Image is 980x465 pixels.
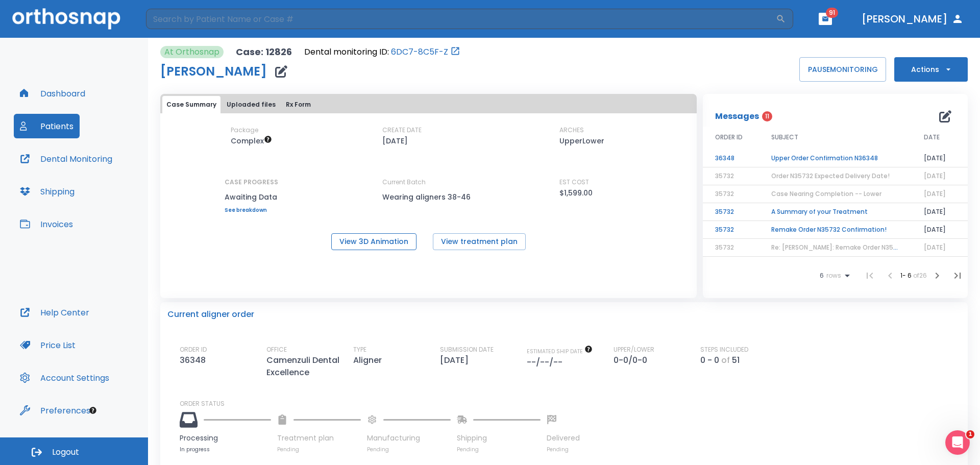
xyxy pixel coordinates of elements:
span: [DATE] [924,172,946,180]
span: [DATE] [924,189,946,198]
button: Account Settings [14,365,115,390]
span: 35732 [715,189,734,198]
span: The date will be available after approving treatment plan [527,348,593,355]
p: ORDER ID [180,345,207,354]
h1: [PERSON_NAME] [160,65,267,78]
button: Dashboard [14,81,91,106]
a: 6DC7-8C5F-Z [391,46,448,58]
span: rows [824,272,841,279]
span: ORDER ID [715,133,743,142]
p: Case: 12826 [236,46,292,58]
p: SUBMISSION DATE [440,345,494,354]
p: Treatment plan [277,433,361,444]
img: Orthosnap [12,8,120,29]
button: [PERSON_NAME] [857,10,968,28]
p: Package [231,126,258,135]
p: In progress [180,446,271,453]
td: Upper Order Confirmation N36348 [759,150,912,167]
iframe: Intercom live chat [945,430,970,455]
button: Actions [894,57,968,82]
p: of [721,354,730,366]
p: Manufacturing [367,433,451,444]
span: 35732 [715,172,734,180]
span: [DATE] [924,243,946,252]
p: At Orthosnap [164,46,219,58]
p: ARCHES [559,126,584,135]
p: Pending [367,446,451,453]
span: Case Nearing Completion -- Lower [771,189,881,198]
td: [DATE] [912,221,968,239]
td: [DATE] [912,150,968,167]
p: [DATE] [440,354,473,366]
p: --/--/-- [527,356,567,369]
p: Aligner [353,354,386,366]
p: UPPER/LOWER [614,345,654,354]
button: Shipping [14,179,81,204]
p: Pending [547,446,580,453]
button: Price List [14,333,82,357]
p: EST COST [559,178,589,187]
button: Dental Monitoring [14,146,118,171]
td: 35732 [703,203,759,221]
button: Rx Form [282,96,315,113]
button: PAUSEMONITORING [799,57,886,82]
span: 6 [820,272,824,279]
span: 11 [762,111,772,121]
span: Up to 50 Steps (100 aligners) [231,136,272,146]
span: SUBJECT [771,133,798,142]
span: 35732 [715,243,734,252]
p: Messages [715,110,759,123]
span: DATE [924,133,940,142]
p: Wearing aligners 38-46 [382,191,474,203]
p: ORDER STATUS [180,399,961,408]
span: 91 [826,8,838,18]
button: View 3D Animation [331,233,416,250]
span: Logout [52,447,79,458]
td: [DATE] [912,203,968,221]
div: Tooltip anchor [88,406,97,415]
p: CASE PROGRESS [225,178,278,187]
p: Pending [277,446,361,453]
div: Open patient in dental monitoring portal [304,46,460,58]
td: 36348 [703,150,759,167]
button: Invoices [14,212,79,236]
button: Patients [14,114,80,138]
span: Order N35732 Expected Delivery Date! [771,172,890,180]
p: Current Batch [382,178,474,187]
button: Preferences [14,398,96,423]
button: Help Center [14,300,95,325]
p: UpperLower [559,135,604,147]
p: Shipping [457,433,541,444]
p: 36348 [180,354,210,366]
button: Uploaded files [223,96,280,113]
td: Remake Order N35732 Confirmation! [759,221,912,239]
p: CREATE DATE [382,126,422,135]
button: View treatment plan [433,233,526,250]
button: Case Summary [162,96,220,113]
div: tabs [162,96,695,113]
p: Camenzuli Dental Excellence [266,354,353,379]
p: 0-0/0-0 [614,354,651,366]
p: STEPS INCLUDED [700,345,748,354]
span: 1 - 6 [900,271,913,280]
p: TYPE [353,345,366,354]
input: Search by Patient Name or Case # [146,9,776,29]
p: 51 [732,354,740,366]
span: 1 [966,430,974,438]
p: Processing [180,433,271,444]
a: See breakdown [225,207,278,213]
p: [DATE] [382,135,408,147]
p: Pending [457,446,541,453]
p: $1,599.00 [559,187,593,199]
span: of 26 [913,271,927,280]
p: Awaiting Data [225,191,278,203]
